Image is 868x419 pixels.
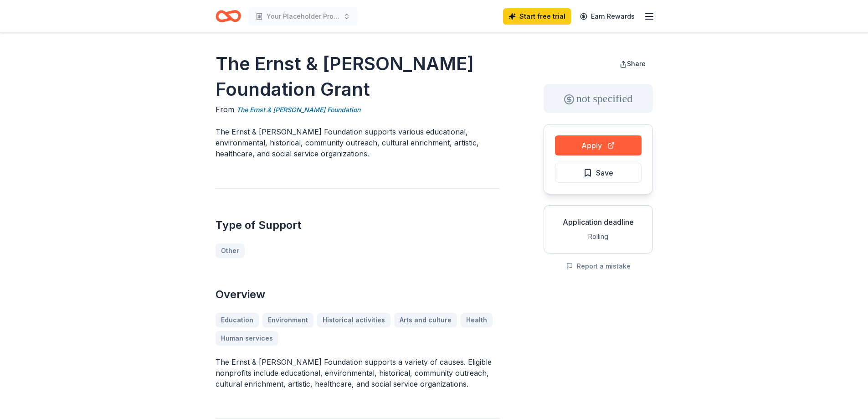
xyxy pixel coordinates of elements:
[596,167,613,179] span: Save
[216,5,241,27] a: Home
[267,11,339,22] span: Your Placeholder Project
[555,163,642,183] button: Save
[627,60,646,67] span: Share
[551,231,645,242] div: Rolling
[551,217,645,228] div: Application deadline
[216,51,500,102] h1: The Ernst & [PERSON_NAME] Foundation Grant
[566,261,631,272] button: Report a mistake
[216,218,500,233] h2: Type of Support
[236,104,360,115] a: The Ernst & [PERSON_NAME] Foundation
[544,84,653,113] div: not specified
[216,357,500,389] p: The Ernst & [PERSON_NAME] Foundation supports a variety of causes. Eligible nonprofits include ed...
[575,8,640,25] a: Earn Rewards
[612,55,653,73] button: Share
[248,7,358,26] button: Your Placeholder Project
[216,126,500,159] p: The Ernst & [PERSON_NAME] Foundation supports various educational, environmental, historical, com...
[555,135,642,155] button: Apply
[216,243,245,258] a: Other
[216,104,500,115] div: From
[503,8,571,25] a: Start free trial
[216,287,500,302] h2: Overview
